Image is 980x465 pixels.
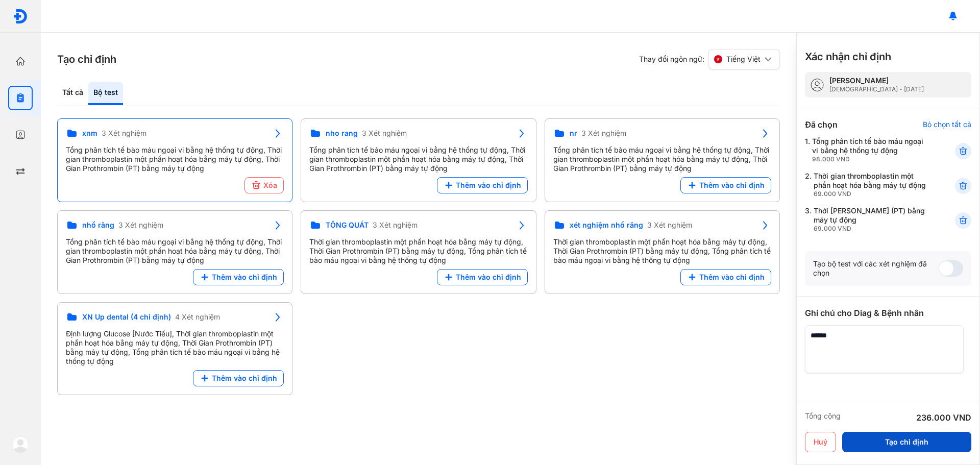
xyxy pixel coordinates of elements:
div: Đã chọn [805,118,838,131]
span: 3 Xét nghiệm [581,129,626,138]
span: 3 Xét nghiệm [373,221,418,230]
span: nho rang [326,129,358,138]
span: 3 Xét nghiệm [647,221,692,230]
div: Tổng phân tích tế bào máu ngoại vi bằng hệ thống tự động, Thời gian thromboplastin một phần hoạt ... [66,145,284,173]
div: Định lượng Glucose [Nước Tiểu], Thời gian thromboplastin một phần hoạt hóa bằng máy tự động, Thời... [66,329,284,366]
div: Tổng phân tích tế bào máu ngoại vi bằng hệ thống tự động [812,137,930,163]
span: Thêm vào chỉ định [699,181,765,190]
div: Thay đổi ngôn ngữ: [639,49,780,69]
button: Thêm vào chỉ định [193,269,284,285]
button: Thêm vào chỉ định [680,177,771,193]
img: logo [13,9,28,24]
button: Xóa [244,177,284,193]
div: 1. [805,137,930,163]
div: Thời gian thromboplastin một phần hoạt hóa bằng máy tự động [814,172,930,198]
span: XN Up dental (4 chỉ định) [82,312,171,322]
div: Tổng phân tích tế bào máu ngoại vi bằng hệ thống tự động, Thời gian thromboplastin một phần hoạt ... [309,145,527,173]
div: 2. [805,172,930,198]
div: Thời gian thromboplastin một phần hoạt hóa bằng máy tự động, Thời Gian Prothrombin (PT) bằng máy ... [309,237,527,265]
span: Thêm vào chỉ định [212,374,277,383]
span: TỔNG QUÁT [326,221,369,230]
div: [PERSON_NAME] [829,76,924,85]
div: Bộ test [88,82,123,105]
span: 3 Xét nghiệm [102,129,146,138]
button: Huỷ [805,432,836,452]
span: 3 Xét nghiệm [362,129,407,138]
span: Thêm vào chỉ định [456,273,521,282]
div: 69.000 VND [814,190,930,198]
span: Thêm vào chỉ định [212,273,277,282]
h3: Tạo chỉ định [57,52,116,66]
span: Tiếng Việt [726,55,761,64]
div: Ghi chú cho Diag & Bệnh nhân [805,307,971,319]
span: xnm [82,129,97,138]
span: nr [570,129,577,138]
div: Thời [PERSON_NAME] (PT) bằng máy tự động [814,206,930,233]
div: Tất cả [57,82,88,105]
button: Thêm vào chỉ định [437,177,528,193]
span: 3 Xét nghiệm [118,221,163,230]
div: 98.000 VND [812,155,930,163]
button: Thêm vào chỉ định [437,269,528,285]
img: logo [12,436,29,453]
div: Thời gian thromboplastin một phần hoạt hóa bằng máy tự động, Thời Gian Prothrombin (PT) bằng máy ... [553,237,771,265]
button: Tạo chỉ định [842,432,971,452]
span: Thêm vào chỉ định [456,181,521,190]
span: Xóa [263,181,277,190]
span: 4 Xét nghiệm [175,312,220,322]
div: Tổng phân tích tế bào máu ngoại vi bằng hệ thống tự động, Thời gian thromboplastin một phần hoạt ... [66,237,284,265]
div: Tổng cộng [805,411,841,424]
div: 3. [805,206,930,233]
div: Tạo bộ test với các xét nghiệm đã chọn [813,259,939,278]
div: Bỏ chọn tất cả [923,120,971,129]
div: [DEMOGRAPHIC_DATA] - [DATE] [829,85,924,93]
span: xét nghiệm nhổ răng [570,221,643,230]
div: Tổng phân tích tế bào máu ngoại vi bằng hệ thống tự động, Thời gian thromboplastin một phần hoạt ... [553,145,771,173]
h3: Xác nhận chỉ định [805,50,891,64]
button: Thêm vào chỉ định [193,370,284,386]
span: nhổ răng [82,221,114,230]
span: Thêm vào chỉ định [699,273,765,282]
div: 69.000 VND [814,225,930,233]
button: Thêm vào chỉ định [680,269,771,285]
div: 236.000 VND [916,411,971,424]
